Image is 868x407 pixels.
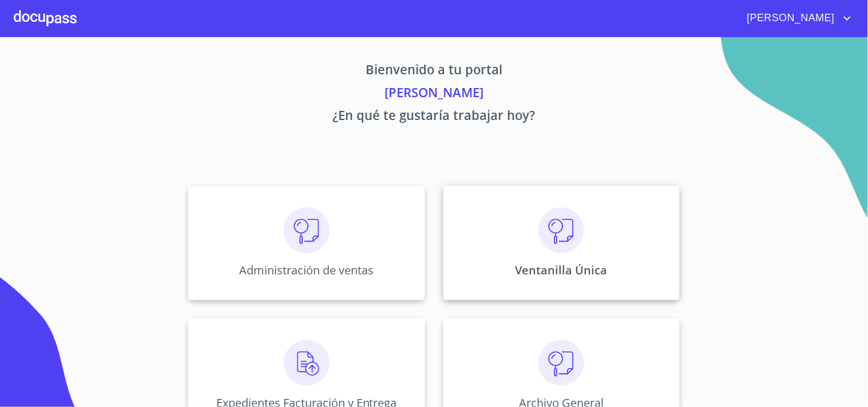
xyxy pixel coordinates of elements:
[516,262,608,278] p: Ventanilla Única
[239,262,374,278] p: Administración de ventas
[284,340,330,386] img: carga.png
[82,106,787,129] p: ¿En qué te gustaría trabajar hoy?
[739,9,841,27] span: [PERSON_NAME]
[538,208,584,253] img: consulta.png
[284,208,330,253] img: consulta.png
[82,60,787,83] p: Bienvenido a tu portal
[82,83,787,106] p: [PERSON_NAME]
[739,9,854,27] button: account of current user
[538,340,584,386] img: consulta.png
